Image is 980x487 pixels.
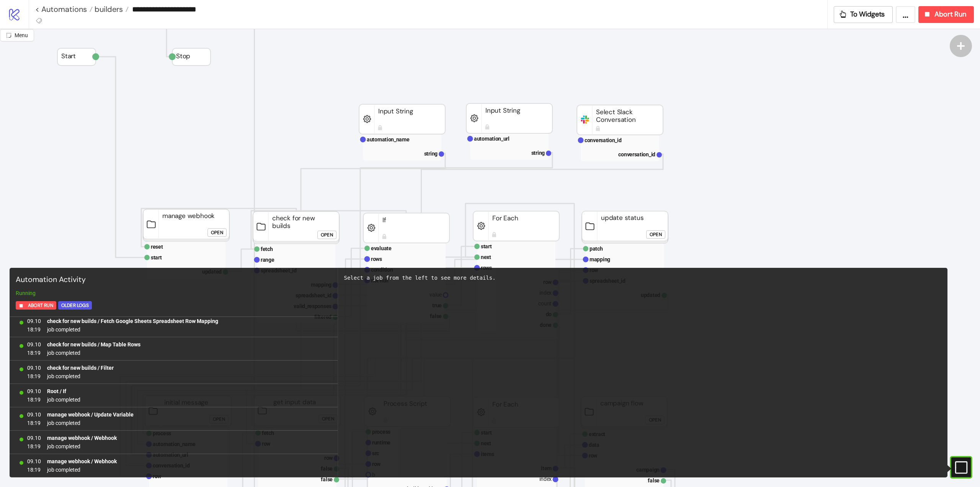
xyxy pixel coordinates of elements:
text: evaluate [371,245,392,251]
text: index [539,476,552,482]
text: automation_url [474,136,510,142]
div: Older Logs [61,301,89,310]
button: To Widgets [834,6,893,23]
button: Open [207,228,227,237]
b: Root / If [47,388,66,394]
span: 18:19 [27,372,41,380]
text: start [481,243,492,249]
a: builders [93,5,129,13]
span: 09.10 [27,317,41,325]
div: Running [13,289,335,297]
b: check for new builds / Fetch Google Sheets Spreadsheet Row Mapping [47,318,218,324]
div: Open [211,228,223,237]
span: 18:19 [27,419,41,427]
span: job completed [47,325,218,334]
span: job completed [47,442,117,451]
span: job completed [47,419,134,427]
span: 09.10 [27,340,41,349]
button: Older Logs [58,301,92,310]
span: 18:19 [27,466,41,474]
text: patch [590,246,603,252]
text: conversation_id [618,151,655,157]
span: builders [93,4,123,14]
b: manage webhook / Update Variable [47,412,134,418]
a: < Automations [35,5,93,13]
text: range [261,257,274,263]
span: 09.10 [27,364,41,372]
span: 09.10 [27,410,41,419]
button: Abort Run [918,6,974,23]
span: Menu [15,32,28,38]
text: reset [151,244,163,250]
text: row [590,267,598,273]
span: Abort Run [28,301,53,310]
span: Abort Run [934,10,966,19]
button: ... [896,6,915,23]
text: rows [371,256,382,262]
text: string [531,150,545,156]
span: To Widgets [850,10,885,19]
span: job completed [47,395,80,404]
text: mapping [590,256,610,262]
span: 09.10 [27,387,41,395]
span: 09.10 [27,434,41,442]
span: job completed [47,349,140,357]
button: Open [646,230,665,239]
span: radius-bottomright [6,33,11,38]
div: Open [650,230,662,239]
b: check for new builds / Filter [47,365,114,371]
span: job completed [47,466,117,474]
span: 18:19 [27,349,41,357]
div: Automation Activity [13,271,335,289]
span: job completed [47,372,114,380]
span: 18:19 [27,325,41,334]
text: rows [481,265,492,271]
div: Open [321,231,333,239]
text: next [481,254,491,260]
text: string [424,151,438,157]
b: manage webhook / Webhook [47,458,117,464]
span: 18:19 [27,395,41,404]
b: check for new builds / Map Table Rows [47,341,140,348]
text: fetch [261,246,273,252]
text: conversation_id [585,137,622,143]
button: Open [317,231,336,239]
span: 18:19 [27,442,41,451]
span: 09.10 [27,457,41,466]
text: start [151,254,162,261]
text: automation_name [367,136,410,143]
div: Select a job from the left to see more details. [344,274,942,282]
text: condition [371,267,393,273]
text: spreadsheet_id [261,267,297,274]
b: manage webhook / Webhook [47,435,117,441]
button: Abort Run [16,301,56,310]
